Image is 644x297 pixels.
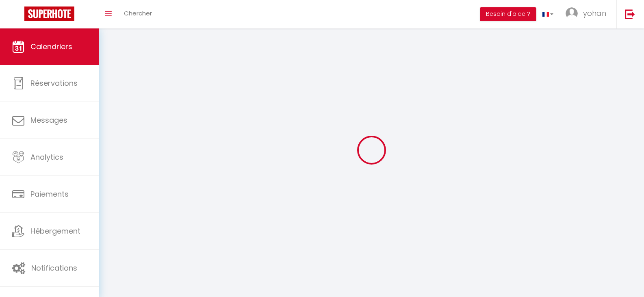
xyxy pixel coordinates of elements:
[124,9,152,17] span: Chercher
[583,8,606,18] span: yohan
[30,78,78,88] span: Réservations
[566,7,578,20] img: ...
[30,152,63,162] span: Analytics
[625,9,635,19] img: logout
[30,41,72,52] span: Calendriers
[30,189,69,199] span: Paiements
[24,7,74,21] img: Super Booking
[31,263,77,273] span: Notifications
[30,226,80,236] span: Hébergement
[480,7,536,21] button: Besoin d'aide ?
[30,115,67,125] span: Messages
